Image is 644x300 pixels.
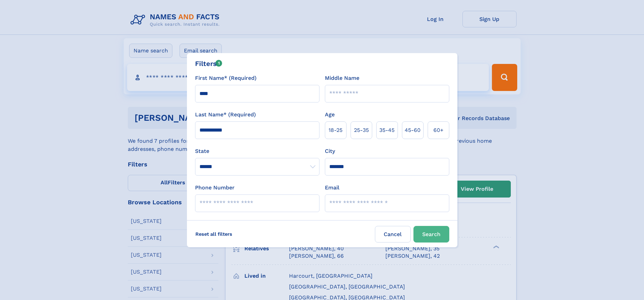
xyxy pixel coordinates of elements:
label: City [325,147,335,155]
label: Reset all filters [191,226,237,242]
label: First Name* (Required) [195,74,257,82]
label: Cancel [375,226,411,243]
div: Filters [195,59,222,69]
span: 60+ [433,126,444,134]
span: 18‑25 [329,126,342,134]
label: State [195,147,319,155]
span: 45‑60 [405,126,421,134]
label: Phone Number [195,184,235,192]
label: Last Name* (Required) [195,111,256,119]
label: Age [325,111,335,119]
label: Email [325,184,339,192]
span: 25‑35 [354,126,369,134]
button: Search [413,226,449,243]
span: 35‑45 [379,126,395,134]
label: Middle Name [325,74,359,82]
